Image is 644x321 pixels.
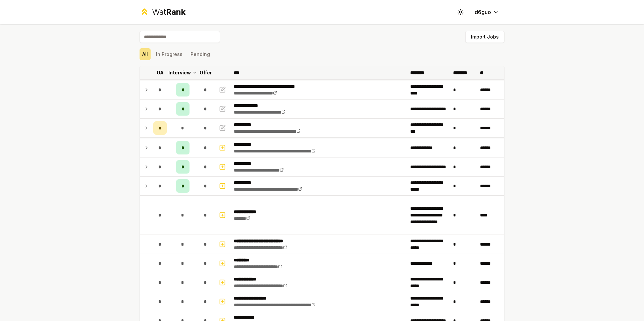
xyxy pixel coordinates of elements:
span: d6guo [475,8,491,16]
span: Rank [166,7,185,17]
p: Offer [200,69,212,76]
a: WatRank [140,7,185,17]
button: All [140,48,151,60]
button: In Progress [153,48,185,60]
p: Interview [168,69,191,76]
button: Import Jobs [465,31,504,43]
p: OA [157,69,164,76]
div: Wat [152,7,185,17]
button: Pending [188,48,213,60]
button: d6guo [469,6,504,18]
